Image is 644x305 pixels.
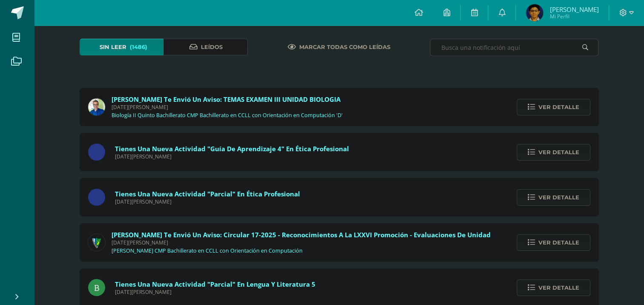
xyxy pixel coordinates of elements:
span: [PERSON_NAME] [550,5,598,14]
span: Sin leer [100,39,126,55]
span: [PERSON_NAME] te envió un aviso: Circular 17-2025 - Reconocimientos a la LXXVI Promoción - Evalua... [112,230,491,239]
input: Busca una notificación aquí [430,39,598,56]
img: 9f174a157161b4ddbe12118a61fed988.png [88,234,105,251]
span: Ver detalle [538,144,579,160]
span: [PERSON_NAME] te envió un aviso: TEMAS EXAMEN III UNIDAD BIOLOGIA [112,95,341,104]
span: Marcar todas como leídas [299,39,390,55]
img: f73702e6c089728c335b2403c3c9ef5f.png [526,4,543,21]
span: Tienes una nueva actividad "parcial" En Ética Profesional [115,190,300,198]
span: Ver detalle [538,235,579,250]
a: Marcar todas como leídas [277,39,401,55]
img: 692ded2a22070436d299c26f70cfa591.png [88,98,105,115]
span: Ver detalle [538,190,579,205]
span: Ver detalle [538,99,579,115]
span: Ver detalle [538,280,579,296]
span: [DATE][PERSON_NAME] [115,153,349,160]
a: Leídos [163,39,248,55]
p: Biología II Quinto Bachillerato CMP Bachillerato en CCLL con Orientación en Computación 'D' [112,112,343,119]
span: [DATE][PERSON_NAME] [112,104,343,111]
span: Leídos [200,39,222,55]
span: (1486) [130,39,147,55]
span: Tienes una nueva actividad "guía de aprendizaje 4" En Ética Profesional [115,144,349,153]
span: [DATE][PERSON_NAME] [115,288,315,296]
a: Sin leer(1486) [80,39,164,55]
span: Tienes una nueva actividad "Parcial" En Lengua y Literatura 5 [115,280,315,288]
span: [DATE][PERSON_NAME] [112,239,491,246]
span: [DATE][PERSON_NAME] [115,198,300,205]
span: Mi Perfil [550,13,598,20]
p: [PERSON_NAME] CMP Bachillerato en CCLL con Orientación en Computación [112,247,303,254]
